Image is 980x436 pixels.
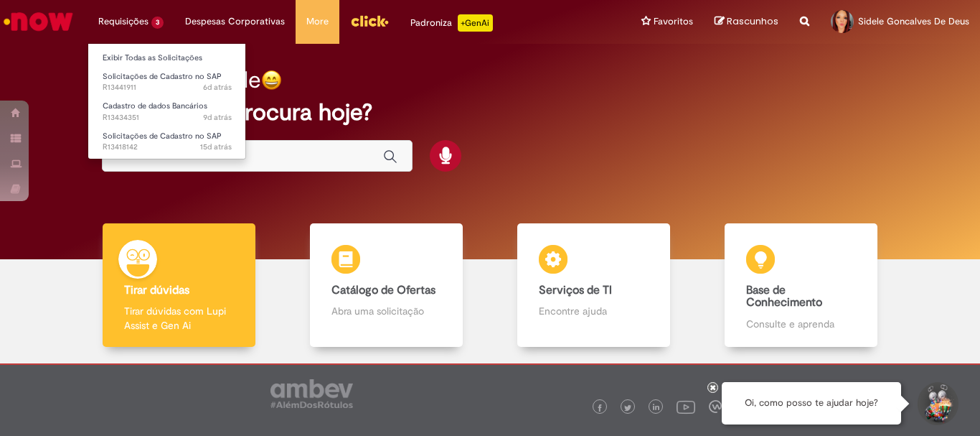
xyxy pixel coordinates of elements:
[539,304,648,318] p: Encontre ajuda
[103,82,232,93] span: R13441911
[1,7,75,36] img: ServiceNow
[331,304,440,318] p: Abra uma solicitação
[746,283,822,310] b: Base de Conhecimento
[98,14,149,29] span: Requisições
[283,223,490,348] a: Catálogo de Ofertas Abra uma solicitação
[458,14,493,32] p: +GenAi
[915,382,958,425] button: Iniciar Conversa de Suporte
[200,142,232,152] span: 15d atrás
[88,43,246,159] ul: Requisições
[151,17,164,29] span: 3
[596,404,603,412] img: logo_footer_facebook.png
[102,100,878,125] h2: O que você procura hoje?
[697,223,905,348] a: Base de Conhecimento Consulte e aprenda
[350,10,389,32] img: click_logo_yellow_360x200.png
[858,15,969,27] span: Sidele Goncalves De Deus
[653,404,660,412] img: logo_footer_linkedin.png
[746,317,855,331] p: Consulte e aprenda
[203,112,232,123] time: 21/08/2025 01:37:00
[103,131,222,142] span: Solicitações de Cadastro no SAP
[103,101,207,111] span: Cadastro de dados Bancários
[539,283,612,297] b: Serviços de TI
[624,404,631,412] img: logo_footer_twitter.png
[103,71,222,82] span: Solicitações de Cadastro no SAP
[490,223,697,348] a: Serviços de TI Encontre ajuda
[331,283,435,297] b: Catálogo de Ofertas
[185,14,285,29] span: Despesas Corporativas
[261,70,282,91] img: happy-face.png
[88,129,246,155] a: Aberto R13418142 : Solicitações de Cadastro no SAP
[654,14,693,29] span: Favoritos
[103,112,232,124] span: R13434351
[88,98,246,125] a: Aberto R13434351 : Cadastro de dados Bancários
[727,14,778,28] span: Rascunhos
[306,14,329,29] span: More
[270,379,353,408] img: logo_footer_ambev_rotulo_gray.png
[88,50,246,66] a: Exibir Todas as Solicitações
[203,82,232,93] time: 23/08/2025 12:05:00
[677,397,695,416] img: logo_footer_youtube.png
[410,14,493,32] div: Padroniza
[709,400,722,413] img: logo_footer_workplace.png
[75,223,283,348] a: Tirar dúvidas Tirar dúvidas com Lupi Assist e Gen Ai
[124,304,233,333] p: Tirar dúvidas com Lupi Assist e Gen Ai
[203,112,232,123] span: 9d atrás
[722,382,901,425] div: Oi, como posso te ajudar hoje?
[200,142,232,152] time: 14/08/2025 15:16:02
[715,15,778,29] a: Rascunhos
[124,283,189,297] b: Tirar dúvidas
[203,82,232,93] span: 6d atrás
[103,142,232,153] span: R13418142
[88,69,246,96] a: Aberto R13441911 : Solicitações de Cadastro no SAP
